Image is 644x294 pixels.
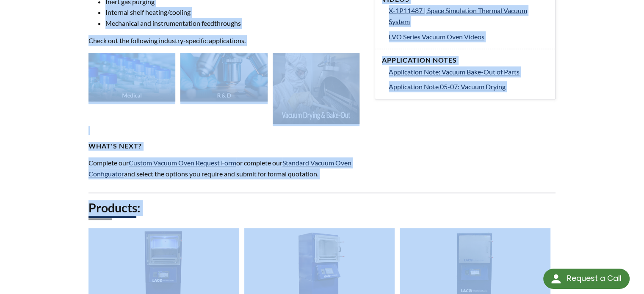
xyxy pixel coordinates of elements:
div: Request a Call [543,269,630,289]
span: Application Note 05-07: Vacuum Drying [389,82,506,91]
span: Application Note: Vacuum Bake-Out of Parts [389,68,520,76]
li: Mechanical and instrumentation feedthroughs [105,18,365,29]
a: X-1P11487 | Space Simulation Thermal Vacuum System [389,5,548,27]
h2: Products: [88,200,556,216]
h4: WHAT'S NEXT? [88,142,365,151]
a: Custom Vacuum Oven Request Form [129,159,236,167]
p: Complete our or complete our and select the options you require and submit for formal quotation. [88,157,365,179]
span: LVO Series Vacuum Oven Videos [389,33,484,41]
li: Internal shelf heating/cooling [105,7,365,18]
h4: Application Notes [382,56,548,65]
a: LVO Series Vacuum Oven Videos [389,31,548,42]
a: Application Note 05-07: Vacuum Drying [389,81,548,92]
a: Standard Vacuum Oven Configuator [88,159,351,178]
p: Check out the following industry-specific applications. [88,35,365,46]
img: round button [549,272,563,286]
img: Industry_R_D_Thumb.jpg [180,53,268,102]
a: Application Note: Vacuum Bake-Out of Parts [389,66,548,77]
img: Industry_Vacuum-Drying_Thumb.jpg [273,53,360,124]
div: Request a Call [567,269,621,288]
img: Industry_Medical_Thumb.jpg [88,53,176,102]
span: X-1P11487 | Space Simulation Thermal Vacuum System [389,6,527,25]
